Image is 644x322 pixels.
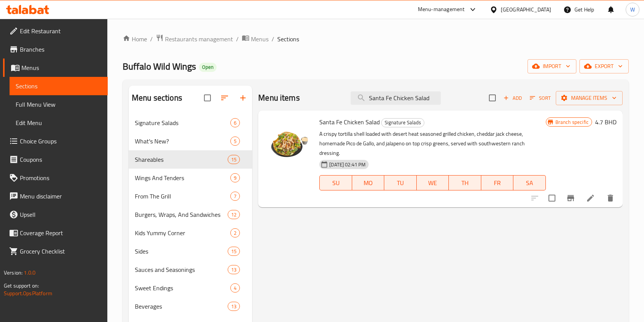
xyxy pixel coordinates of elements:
[3,59,108,77] a: Menus
[556,91,623,105] button: Manage items
[630,5,635,14] span: W
[500,92,525,104] span: Add item
[527,59,576,73] button: import
[3,40,108,59] a: Branches
[552,119,592,126] span: Branch specific
[501,5,551,14] div: [GEOGRAPHIC_DATA]
[231,119,239,127] span: 6
[319,116,380,128] span: Santa Fe Chicken Salad
[135,137,230,146] span: What's New?
[530,94,551,102] span: Sort
[586,194,595,203] a: Edit menu item
[20,192,102,201] span: Menu disclaimer
[135,265,228,274] span: Sauces and Seasonings
[579,59,629,73] button: export
[135,173,230,182] div: Wings And Tenders
[16,81,102,91] span: Sections
[228,266,239,273] span: 13
[561,189,580,207] button: Branch-specific-item
[355,177,382,189] span: MO
[231,229,239,237] span: 2
[586,62,623,71] span: export
[123,34,629,44] nav: breadcrumb
[562,93,616,103] span: Manage items
[449,175,481,190] button: TH
[20,155,102,164] span: Coupons
[129,187,252,205] div: From The Grill7
[20,173,102,182] span: Promotions
[16,100,102,109] span: Full Menu View
[135,228,230,237] span: Kids Yummy Corner
[199,63,217,72] div: Open
[242,34,269,44] a: Menus
[420,177,446,189] span: WE
[502,94,523,102] span: Add
[231,193,239,200] span: 7
[231,138,239,145] span: 5
[135,247,228,256] span: Sides
[319,175,352,190] button: SU
[228,303,239,310] span: 13
[272,34,274,44] li: /
[129,260,252,279] div: Sauces and Seasonings13
[484,177,511,189] span: FR
[544,190,560,206] span: Select to update
[132,92,182,104] h2: Menu sections
[382,118,424,127] span: Signature Salads
[135,283,230,293] span: Sweet Endings
[199,64,217,70] span: Open
[4,268,23,278] span: Version:
[10,95,108,114] a: Full Menu View
[230,118,240,127] div: items
[10,114,108,132] a: Edit Menu
[251,34,269,44] span: Menus
[236,34,239,44] li: /
[20,210,102,219] span: Upsell
[3,169,108,187] a: Promotions
[3,132,108,150] a: Choice Groups
[129,150,252,169] div: Shareables15
[228,302,240,311] div: items
[135,302,228,311] span: Beverages
[601,189,620,207] button: delete
[228,248,239,255] span: 15
[20,26,102,36] span: Edit Restaurant
[129,297,252,315] div: Beverages13
[129,169,252,187] div: Wings And Tenders9
[230,137,240,146] div: items
[135,118,230,127] span: Signature Salads
[384,175,417,190] button: TU
[481,175,514,190] button: FR
[381,118,424,127] div: Signature Salads
[20,228,102,237] span: Coverage Report
[150,34,153,44] li: /
[3,187,108,205] a: Menu disclaimer
[123,34,147,44] a: Home
[513,175,546,190] button: SA
[528,92,553,104] button: Sort
[135,210,228,219] span: Burgers, Wraps, And Sandwiches
[387,177,414,189] span: TU
[123,58,196,75] span: Buffalo Wild Wings
[129,242,252,260] div: Sides15
[595,117,616,127] h6: 4.7 BHD
[20,137,102,146] span: Choice Groups
[135,192,230,201] span: From The Grill
[3,205,108,224] a: Upsell
[323,177,349,189] span: SU
[135,155,228,164] span: Shareables
[24,268,36,278] span: 1.0.0
[352,175,385,190] button: MO
[129,224,252,242] div: Kids Yummy Corner2
[326,161,369,168] span: [DATE] 02:41 PM
[199,90,215,106] span: Select all sections
[418,5,465,14] div: Menu-management
[10,77,108,95] a: Sections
